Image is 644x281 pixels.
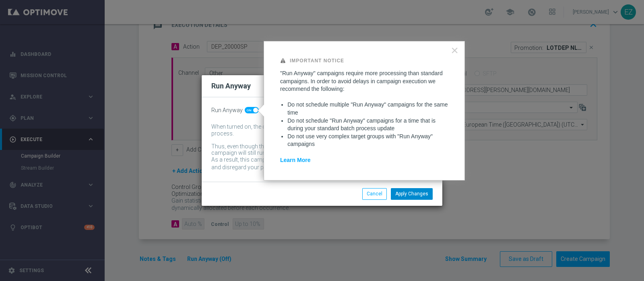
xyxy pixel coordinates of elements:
span: Run Anyway [211,107,243,114]
div: As a result, this campaign might include customers whose data has been changed and disregard your... [211,156,421,172]
button: Apply Changes [391,188,433,199]
li: Do not schedule "Run Anyway" campaigns for a time that is during your standard batch process update [287,117,448,133]
div: When turned on, the campaign will be executed regardless of your site's batch-data process. [211,123,421,137]
div: Thus, even though the batch-data process might not be complete by then, the campaign will still r... [211,143,421,157]
li: Do not schedule multiple "Run Anyway" campaigns for the same time [287,101,448,117]
li: Do not use very complex target groups with "Run Anyway" campaigns [287,133,448,148]
button: Close [451,44,458,57]
strong: Important Notice [290,58,344,64]
h2: Run Anyway [211,81,251,91]
a: Learn More [280,157,310,163]
button: Cancel [362,188,387,199]
p: "Run Anyway" campaigns require more processing than standard campaigns. In order to avoid delays ... [280,70,448,93]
